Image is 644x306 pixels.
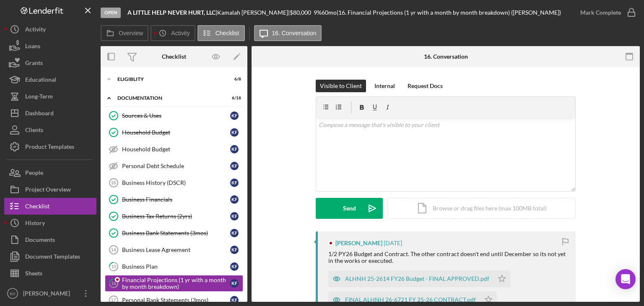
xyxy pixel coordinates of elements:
[25,122,43,140] div: Clients
[122,213,230,220] div: Business Tax Returns (2yrs)
[254,25,322,41] button: 16. Conversation
[230,162,239,170] div: K F
[111,264,116,269] tspan: 15
[345,275,489,282] div: ALHNH 25-2614 FY26 Budget - FINAL APPROVED.pdf
[230,128,239,137] div: K F
[25,71,56,90] div: Educational
[105,191,243,208] a: Business FinancialsKF
[272,30,317,36] label: 16. Conversation
[122,277,230,290] div: Financial Projections (1 yr with a month by month breakdown)
[25,38,40,57] div: Loans
[25,248,80,267] div: Document Templates
[25,88,53,107] div: Long-Term
[105,258,243,275] a: 15Business PlanKF
[370,80,399,92] button: Internal
[105,141,243,158] a: Household BudgetKF
[290,9,311,16] span: $80,000
[105,174,243,191] a: 10Business History (DSCR)KF
[328,251,567,264] div: 1/2 PY26 Budget and Contract. The other contract doesn't end until December so its not yet in the...
[322,9,337,16] div: 60 mo
[4,38,96,54] a: Loans
[4,138,96,155] button: Product Templates
[4,71,96,88] button: Educational
[403,80,447,92] button: Request Docs
[316,198,383,219] button: Send
[230,246,239,254] div: K F
[345,296,476,303] div: FINAL ALHNH 26-6721 FY 25-26 CONTRACT.pdf
[105,241,243,258] a: 14Business Lease AgreementKF
[4,265,96,282] button: Sheets
[127,9,217,16] div: |
[111,298,116,303] tspan: 17
[580,4,621,21] div: Mark Complete
[122,230,230,236] div: Business Bank Statements (3mos)
[337,9,561,16] div: | 16. Financial Projections (1 yr with a month by month breakdown) ([PERSON_NAME])
[122,263,230,270] div: Business Plan
[4,105,96,122] button: Dashboard
[230,145,239,153] div: K F
[4,198,96,215] button: Checklist
[105,124,243,141] a: Household BudgetKF
[25,21,46,40] div: Activity
[151,25,195,41] button: Activity
[4,122,96,138] button: Clients
[314,9,322,16] div: 9 %
[101,25,148,41] button: Overview
[127,9,216,16] b: A LITTLE HELP NEVER HURT, LLC
[122,179,230,186] div: Business History (DSCR)
[105,225,243,241] a: Business Bank Statements (3mos)KF
[230,212,239,220] div: K F
[230,296,239,304] div: K F
[4,54,96,71] button: Grants
[122,129,230,136] div: Household Budget
[4,21,96,38] button: Activity
[217,9,290,16] div: Kamalah [PERSON_NAME] |
[122,146,230,153] div: Household Budget
[4,231,96,248] a: Documents
[374,80,395,92] div: Internal
[122,163,230,169] div: Personal Debt Schedule
[21,285,75,304] div: [PERSON_NAME]
[4,88,96,105] button: Long-Term
[111,247,116,252] tspan: 14
[111,280,117,286] tspan: 16
[316,80,366,92] button: Visible to Client
[25,265,42,284] div: Sheets
[25,138,74,157] div: Product Templates
[4,164,96,181] button: People
[320,80,362,92] div: Visible to Client
[230,229,239,237] div: K F
[119,30,143,36] label: Overview
[10,291,15,296] text: BD
[25,54,43,73] div: Grants
[226,96,241,101] div: 6 / 18
[122,196,230,203] div: Business Financials
[328,270,510,287] button: ALHNH 25-2614 FY26 Budget - FINAL APPROVED.pdf
[4,285,96,302] button: BD[PERSON_NAME]
[4,181,96,198] button: Project Overview
[335,240,382,246] div: [PERSON_NAME]
[4,215,96,231] button: History
[105,208,243,225] a: Business Tax Returns (2yrs)KF
[122,246,230,253] div: Business Lease Agreement
[226,77,241,82] div: 6 / 8
[117,77,220,82] div: Eligiblity
[117,96,220,101] div: Documentation
[122,297,230,303] div: Personal Bank Statements (3mos)
[230,262,239,271] div: K F
[408,80,443,92] div: Request Docs
[216,30,239,36] label: Checklist
[105,158,243,174] a: Personal Debt ScheduleKF
[25,181,71,200] div: Project Overview
[4,248,96,265] button: Document Templates
[230,195,239,204] div: K F
[105,275,243,292] a: 16Financial Projections (1 yr with a month by month breakdown)KF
